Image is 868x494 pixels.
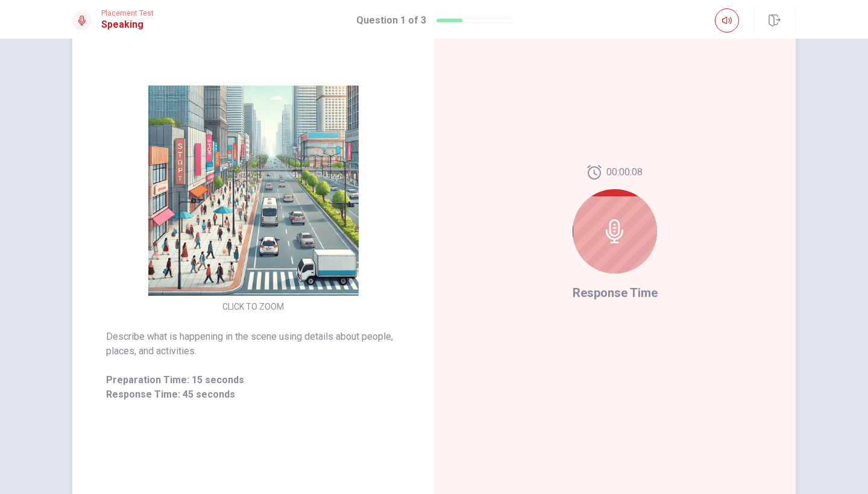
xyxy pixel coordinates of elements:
[356,13,426,28] h1: Question 1 of 3
[106,373,400,387] span: Preparation Time: 15 seconds
[101,9,154,17] span: Placement Test
[137,86,369,296] img: [object Object]
[101,17,154,32] h1: Speaking
[106,387,400,402] span: Response Time: 45 seconds
[606,165,643,180] span: 00:00:08
[573,286,658,300] span: Response Time
[218,298,289,315] button: CLICK TO ZOOM
[106,330,400,358] span: Describe what is happening in the scene using details about people, places, and activities.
